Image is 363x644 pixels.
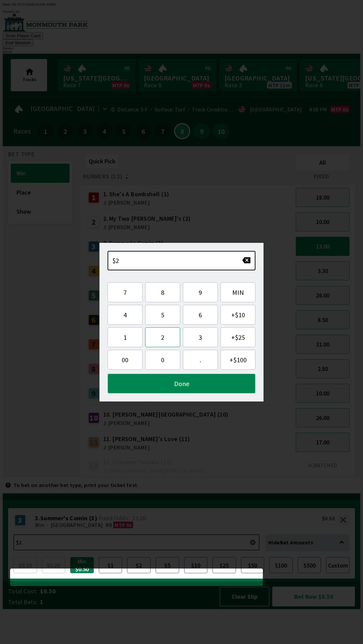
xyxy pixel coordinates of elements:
button: 7 [108,282,143,302]
span: 7 [113,288,137,297]
span: 0 [151,356,174,364]
button: +$25 [220,327,255,347]
button: 0 [145,350,180,370]
button: 9 [183,282,218,302]
button: 00 [108,350,143,370]
span: 00 [113,356,137,364]
button: 6 [183,305,218,325]
span: 8 [151,288,174,297]
button: 8 [145,282,180,302]
button: +$10 [220,305,255,325]
span: MIN [226,288,250,297]
button: 5 [145,305,180,325]
span: Done [113,379,250,388]
button: 2 [145,327,180,347]
span: + $25 [226,333,250,341]
button: +$100 [220,350,255,370]
span: 5 [151,311,174,319]
button: 3 [183,327,218,347]
button: 4 [108,305,143,325]
span: + $10 [226,311,250,319]
span: + $100 [226,356,250,364]
button: 1 [108,327,143,347]
span: 4 [113,311,137,319]
span: 1 [113,333,137,341]
span: $2 [112,256,119,265]
button: . [183,350,218,370]
span: 3 [189,333,212,341]
button: Done [108,374,255,393]
span: 6 [189,311,212,319]
span: . [189,356,212,364]
span: 9 [189,288,212,297]
button: MIN [220,282,255,302]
